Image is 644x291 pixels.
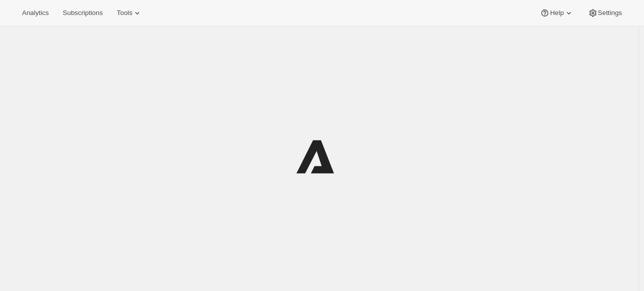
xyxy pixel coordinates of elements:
span: Tools [117,9,132,17]
button: Analytics [16,6,55,20]
button: Help [534,6,579,20]
span: Help [550,9,563,17]
button: Subscriptions [57,6,109,20]
span: Subscriptions [63,9,103,17]
button: Settings [582,6,628,20]
button: Tools [111,6,148,20]
span: Analytics [22,9,49,17]
span: Settings [598,9,622,17]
